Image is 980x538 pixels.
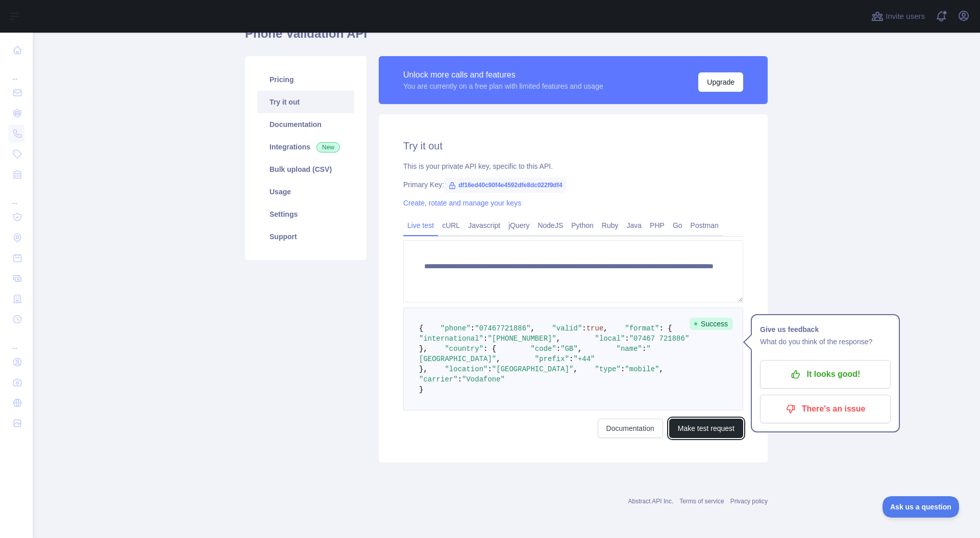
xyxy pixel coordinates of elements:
a: Python [567,217,598,234]
a: jQuery [504,217,533,234]
span: "name" [617,345,642,353]
p: What do you think of the response? [760,336,891,348]
span: , [556,335,560,343]
a: NodeJS [533,217,567,234]
a: Settings [257,203,354,225]
span: : [642,345,646,353]
span: Invite users [886,11,925,22]
span: , [530,324,534,332]
span: "type" [595,365,621,373]
span: "+44" [573,355,595,363]
span: , [496,355,500,363]
span: df16ed40c90f4e4592dfe8dc022f9df4 [444,177,566,193]
span: "Vodafone" [462,375,505,383]
span: "[PHONE_NUMBER]" [487,335,556,343]
span: "phone" [440,324,471,332]
div: ... [8,330,24,351]
a: Usage [257,181,354,203]
iframe: Toggle Customer Support [883,496,960,518]
button: Make test request [669,419,743,438]
span: : { [483,345,496,353]
span: "format" [625,324,659,332]
a: Ruby [598,217,623,234]
h2: Try it out [403,139,743,153]
a: Integrations New [257,136,354,158]
a: Bulk upload (CSV) [257,158,354,181]
span: , [573,365,577,373]
div: Primary Key: [403,180,743,190]
a: Create, rotate and manage your keys [403,199,521,207]
span: "[GEOGRAPHIC_DATA]" [492,365,574,373]
a: Javascript [464,217,504,234]
a: Pricing [257,68,354,91]
a: Try it out [257,91,354,113]
a: Abstract API Inc. [628,498,674,505]
a: Privacy policy [730,498,768,505]
span: , [578,345,582,353]
span: { [419,324,423,332]
span: "GB" [560,345,578,353]
a: Terms of service [679,498,724,505]
span: }, [419,365,428,373]
span: "07467721886" [475,324,530,332]
div: Unlock more calls and features [403,69,603,81]
span: "carrier" [419,375,458,383]
a: Documentation [257,113,354,136]
span: Success [690,318,733,330]
a: Live test [403,217,438,234]
span: "mobile" [625,365,659,373]
span: } [419,386,423,394]
button: Upgrade [698,72,743,92]
div: You are currently on a free plan with limited features and usage [403,81,603,91]
a: Support [257,225,354,248]
span: "location" [445,365,487,373]
span: "international" [419,335,483,343]
span: "code" [530,345,556,353]
h1: Phone Validation API [245,25,768,50]
a: cURL [438,217,464,234]
span: , [603,324,607,332]
a: Postman [687,217,723,234]
a: PHP [646,217,669,234]
span: : [556,345,560,353]
a: Go [669,217,687,234]
span: }, [419,345,428,353]
span: : [487,365,492,373]
button: Invite users [869,8,927,24]
span: , [659,365,664,373]
span: : { [659,324,672,332]
span: "prefix" [535,355,569,363]
div: ... [8,186,24,206]
span: : [621,365,625,373]
a: Documentation [598,419,663,438]
span: : [582,324,586,332]
span: "valid" [552,324,582,332]
h1: Give us feedback [760,323,891,336]
span: New [316,142,340,152]
span: "local" [595,335,625,343]
span: "07467 721886" [629,335,690,343]
span: "country" [445,345,483,353]
span: : [483,335,487,343]
a: Java [623,217,646,234]
span: true [586,324,604,332]
div: ... [8,61,24,82]
span: : [625,335,629,343]
div: This is your private API key, specific to this API. [403,161,743,171]
span: : [569,355,573,363]
span: : [471,324,475,332]
span: : [458,375,462,383]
